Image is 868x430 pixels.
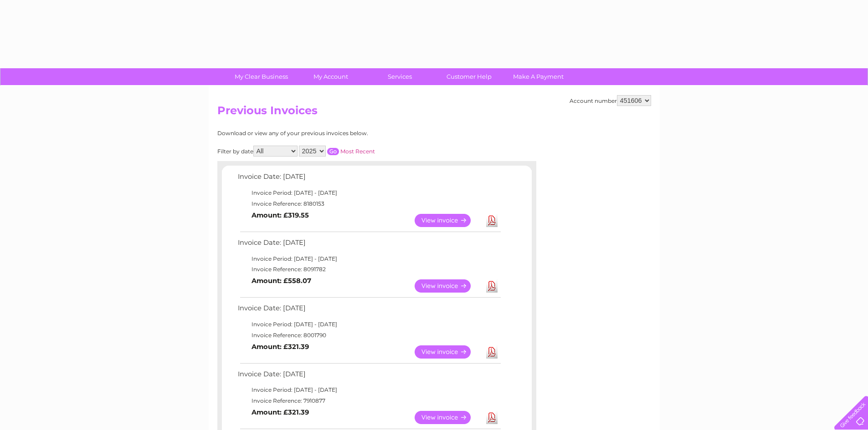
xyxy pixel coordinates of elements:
[236,368,502,385] td: Invoice Date: [DATE]
[431,68,507,85] a: Customer Help
[236,171,502,187] td: Invoice Date: [DATE]
[362,68,437,85] a: Services
[236,198,502,209] td: Invoice Reference: 8180153
[415,214,482,227] a: View
[236,253,502,264] td: Invoice Period: [DATE] - [DATE]
[340,148,375,155] a: Most Recent
[236,384,502,395] td: Invoice Period: [DATE] - [DATE]
[252,408,309,416] b: Amount: £321.39
[252,211,309,219] b: Amount: £319.55
[236,237,502,253] td: Invoice Date: [DATE]
[486,345,498,359] a: Download
[236,395,502,406] td: Invoice Reference: 7910877
[415,411,482,424] a: View
[415,279,482,293] a: View
[217,104,651,121] h2: Previous Invoices
[486,214,498,227] a: Download
[217,146,457,157] div: Filter by date
[236,319,502,330] td: Invoice Period: [DATE] - [DATE]
[486,279,498,293] a: Download
[252,343,309,351] b: Amount: £321.39
[415,345,482,359] a: View
[236,187,502,198] td: Invoice Period: [DATE] - [DATE]
[236,264,502,275] td: Invoice Reference: 8091782
[486,411,498,424] a: Download
[236,330,502,341] td: Invoice Reference: 8001790
[293,68,368,85] a: My Account
[236,302,502,319] td: Invoice Date: [DATE]
[570,95,651,106] div: Account number
[224,68,299,85] a: My Clear Business
[252,277,311,285] b: Amount: £558.07
[501,68,576,85] a: Make A Payment
[217,130,457,137] div: Download or view any of your previous invoices below.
